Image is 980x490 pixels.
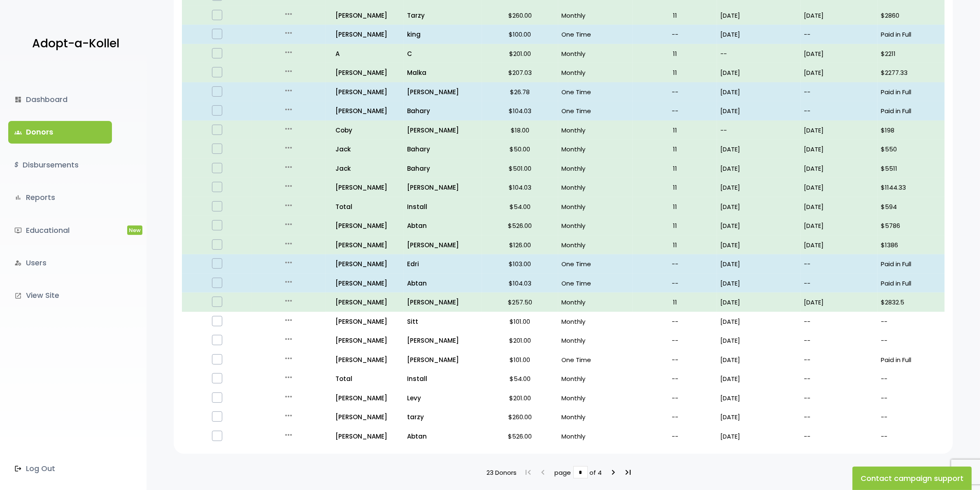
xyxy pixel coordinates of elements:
p: page [555,467,571,478]
a: [PERSON_NAME] [407,297,479,308]
i: more_horiz [284,372,293,382]
i: $ [14,159,19,171]
p: Monthly [561,335,630,346]
p: [DATE] [804,67,874,78]
p: -- [804,316,874,327]
i: more_horiz [284,315,293,325]
p: of 4 [590,467,602,478]
p: Paid in Full [881,86,941,98]
p: Monthly [561,239,630,251]
p: Levy [407,392,479,404]
p: Bahary [407,144,479,155]
p: -- [636,431,714,442]
p: [PERSON_NAME] [330,411,401,423]
p: 11 [636,220,714,231]
p: [PERSON_NAME] [407,86,479,98]
p: Sitt [407,316,479,327]
p: [DATE] [720,373,797,384]
p: -- [720,125,797,136]
p: [PERSON_NAME] [407,239,479,251]
p: 11 [636,67,714,78]
p: -- [636,29,714,40]
p: -- [881,316,941,327]
i: more_horiz [284,334,293,344]
p: Monthly [561,10,630,21]
i: more_horiz [284,353,293,363]
p: $104.03 [485,182,555,193]
i: more_horiz [284,411,293,420]
p: Abtan [407,278,479,289]
i: last_page [624,467,633,477]
p: [DATE] [804,182,874,193]
p: Bahary [407,163,479,174]
p: Monthly [561,48,630,59]
p: -- [636,411,714,423]
i: more_horiz [284,430,293,440]
a: Tarzy [407,10,479,21]
p: 11 [636,125,714,136]
p: [DATE] [804,201,874,212]
p: Monthly [561,182,630,193]
p: $594 [881,201,941,212]
p: 11 [636,182,714,193]
a: launchView Site [8,284,112,307]
p: $2277.33 [881,67,941,78]
p: $54.00 [485,201,555,212]
a: Total [330,373,401,384]
i: more_horiz [284,239,293,248]
a: Log Out [8,457,112,480]
p: Coby [330,125,401,136]
p: [DATE] [720,354,797,365]
p: [PERSON_NAME] [330,10,401,21]
i: more_horiz [284,258,293,267]
a: Install [407,201,479,212]
a: king [407,29,479,40]
p: $201.00 [485,392,555,404]
p: [DATE] [804,297,874,308]
p: Paid in Full [881,105,941,116]
a: Bahary [407,105,479,116]
i: more_horiz [284,200,293,210]
p: -- [881,411,941,423]
a: keyboard_arrow_right [608,466,620,478]
p: 11 [636,144,714,155]
p: [PERSON_NAME] [330,354,401,365]
a: [PERSON_NAME] [330,67,401,78]
a: Total [330,201,401,212]
p: One Time [561,105,630,116]
p: $201.00 [485,335,555,346]
p: $2211 [881,48,941,59]
a: bar_chartReports [8,186,112,209]
span: groups [14,129,22,136]
p: $526.00 [485,220,555,231]
i: manage_accounts [14,259,22,267]
a: Malka [407,67,479,78]
a: [PERSON_NAME] [330,220,401,231]
i: more_horiz [284,66,293,76]
p: -- [804,373,874,384]
i: more_horiz [284,28,293,38]
p: [DATE] [720,297,797,308]
i: more_horiz [284,181,293,191]
p: -- [804,431,874,442]
p: Edri [407,258,479,269]
p: $1386 [881,239,941,251]
p: 11 [636,10,714,21]
p: Monthly [561,392,630,404]
a: $Disbursements [8,154,112,176]
p: [DATE] [720,10,797,21]
p: [DATE] [720,182,797,193]
p: [DATE] [720,316,797,327]
p: Monthly [561,297,630,308]
p: -- [804,258,874,269]
a: [PERSON_NAME] [407,182,479,193]
p: -- [636,392,714,404]
p: [DATE] [720,239,797,251]
p: -- [804,335,874,346]
p: -- [636,373,714,384]
p: [PERSON_NAME] [330,258,401,269]
p: [DATE] [804,48,874,59]
p: $50.00 [485,144,555,155]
